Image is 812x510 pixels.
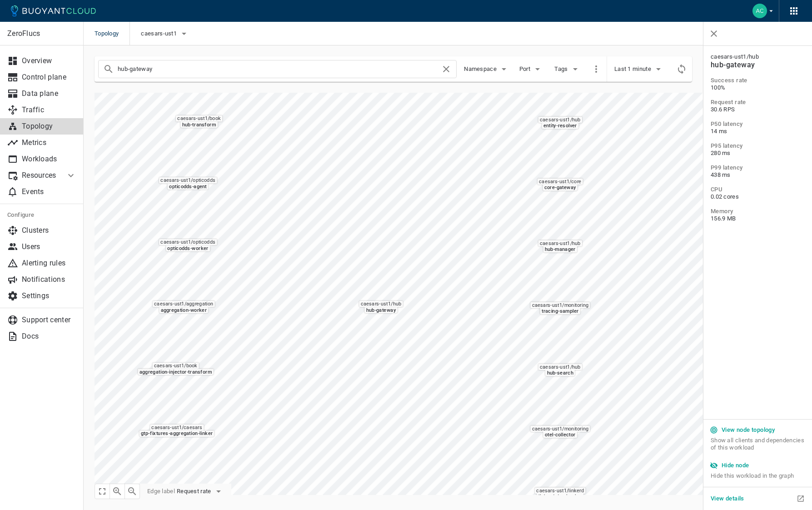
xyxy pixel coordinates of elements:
[22,259,76,268] p: Alerting rules
[464,65,498,73] span: Namespace
[22,187,76,196] p: Events
[22,73,76,82] p: Control plane
[22,105,76,115] p: Traffic
[711,99,805,106] h5: Request rate
[95,22,130,45] span: Topology
[22,242,76,251] p: Users
[517,62,546,76] button: Port
[7,211,76,219] h5: Configure
[553,62,582,76] button: Tags
[711,77,805,84] h5: Success rate
[711,150,805,157] span: 280 ms
[711,215,805,222] span: 156.9 MB
[711,84,805,91] span: 100%
[22,315,76,325] p: Support center
[141,30,179,37] span: caesars-ust1
[22,89,76,98] p: Data plane
[707,492,748,505] button: View details
[711,128,805,135] span: 14 ms
[711,495,744,502] h5: View details
[177,488,213,495] span: Request rate
[22,122,76,131] p: Topology
[22,138,76,147] p: Metrics
[177,485,224,498] button: Request rate
[707,459,753,472] button: Hide node
[614,62,664,76] button: Last 1 minute
[22,291,76,300] p: Settings
[711,164,805,171] h5: P99 latency
[22,56,76,65] p: Overview
[147,488,175,495] span: Edge label
[22,155,76,164] p: Workloads
[707,494,748,502] a: View details
[722,462,749,469] h5: Hide node
[464,62,509,76] button: Namespace
[711,472,805,480] span: Hide this workload in the graph
[711,60,805,70] h4: hub-gateway
[711,437,805,459] span: Show all clients and dependencies of this workload
[722,426,775,434] h5: View node topology
[22,226,76,235] p: Clusters
[711,186,805,193] h5: CPU
[519,65,532,73] span: Port
[22,332,76,341] p: Docs
[711,142,805,150] h5: P95 latency
[7,29,76,38] p: ZeroFlucs
[22,171,58,180] p: Resources
[711,120,805,128] h5: P50 latency
[711,106,805,113] span: 30.6 RPS
[711,53,805,60] span: caesars-ust1 / hub
[554,65,569,73] span: Tags
[118,63,441,75] input: Search
[614,65,653,73] span: Last 1 minute
[752,4,767,18] img: Accounts Payable
[711,208,805,215] h5: Memory
[707,423,778,437] button: View node topology
[141,27,189,40] button: caesars-ust1
[711,171,805,179] span: 438 ms
[675,62,688,76] div: Refresh metrics
[711,193,805,200] span: 0.02 cores
[22,275,76,284] p: Notifications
